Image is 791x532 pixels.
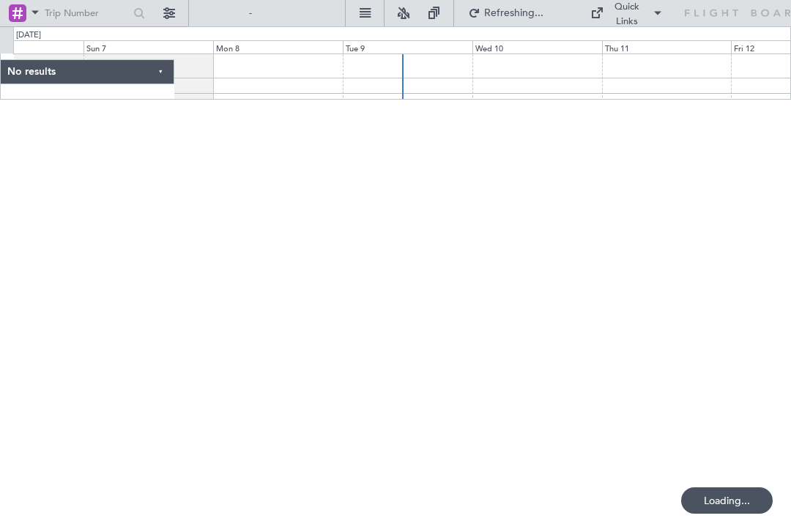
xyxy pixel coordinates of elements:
button: Refreshing... [461,1,549,25]
span: Refreshing... [483,8,545,18]
input: Trip Number [45,2,129,24]
div: Sun 7 [83,40,213,53]
div: [DATE] [16,29,41,42]
div: Wed 10 [472,40,602,53]
div: Loading... [681,487,773,514]
div: Tue 9 [343,40,472,53]
button: Quick Links [583,1,671,25]
div: Thu 11 [602,40,732,53]
div: Mon 8 [213,40,343,53]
